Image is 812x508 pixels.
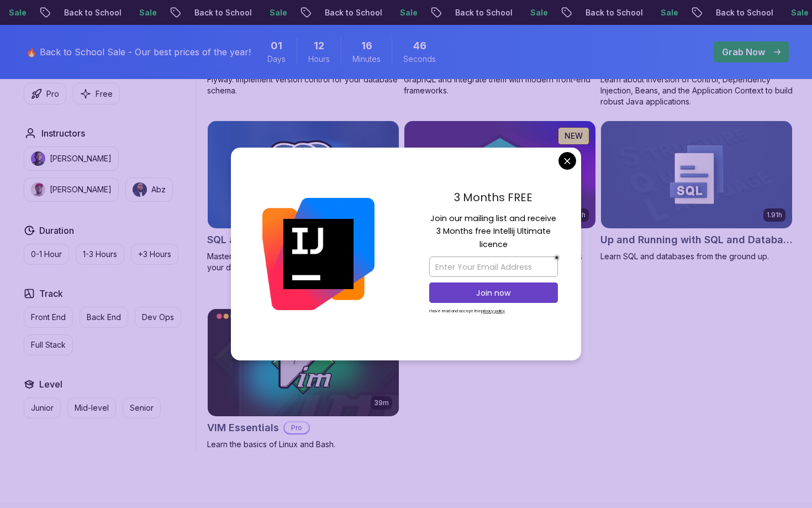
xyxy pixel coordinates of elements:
[403,54,436,65] span: Seconds
[138,249,171,260] p: +3 Hours
[87,312,121,323] p: Back End
[39,224,74,237] h2: Duration
[31,312,66,323] p: Front End
[41,127,85,140] h2: Instructors
[645,7,681,18] p: Sale
[413,38,426,54] span: 46 Seconds
[207,232,368,248] h2: SQL and Databases Fundamentals
[123,397,161,418] button: Senior
[73,83,120,104] button: Free
[776,7,811,18] p: Sale
[600,63,793,107] p: Master the core concepts of Spring Framework. Learn about Inversion of Control, Dependency Inject...
[284,422,309,433] p: Pro
[207,439,399,450] p: Learn the basics of Linux and Bash.
[440,7,515,18] p: Back to School
[133,182,147,197] img: instructor img
[308,54,330,65] span: Hours
[26,45,251,59] p: 🔥 Back to School Sale - Our best prices of the year!
[208,121,399,228] img: SQL and Databases Fundamentals card
[271,38,282,54] span: 1 Days
[700,7,776,18] p: Back to School
[31,249,62,260] p: 0-1 Hour
[404,121,596,295] a: Testcontainers with Java card1.28hNEWTestcontainers with JavaProLearn how to test Java DAOs with ...
[50,153,112,164] p: [PERSON_NAME]
[565,130,583,142] p: NEW
[601,121,792,228] img: Up and Running with SQL and Databases card
[570,7,645,18] p: Back to School
[151,184,166,195] p: Abz
[39,378,62,391] h2: Level
[207,251,399,273] p: Master SQL and database fundamentals to enhance your data querying and management skills.
[24,334,73,355] button: Full Stack
[722,45,765,59] p: Grab Now
[24,177,119,202] button: instructor img[PERSON_NAME]
[80,307,128,328] button: Back End
[600,251,793,262] p: Learn SQL and databases from the ground up.
[207,121,399,273] a: SQL and Databases Fundamentals card3.39hSQL and Databases FundamentalsProMaster SQL and database ...
[67,397,116,418] button: Mid-level
[75,402,109,413] p: Mid-level
[125,177,173,202] button: instructor imgAbz
[374,399,389,407] p: 39m
[131,244,178,265] button: +3 Hours
[207,63,399,96] p: Master database migrations with Spring Boot and Flyway. Implement version control for your databa...
[384,7,420,18] p: Sale
[39,287,63,300] h2: Track
[404,121,595,228] img: Testcontainers with Java card
[404,63,596,96] p: Learn how to build efficient, flexible APIs using GraphQL and integrate them with modern front-en...
[24,83,66,104] button: Pro
[83,249,117,260] p: 1-3 Hours
[135,307,181,328] button: Dev Ops
[309,7,384,18] p: Back to School
[31,402,54,413] p: Junior
[314,38,324,54] span: 12 Hours
[352,54,381,65] span: Minutes
[24,307,73,328] button: Front End
[31,182,45,197] img: instructor img
[96,88,113,99] p: Free
[24,146,119,171] button: instructor img[PERSON_NAME]
[267,54,286,65] span: Days
[207,308,399,450] a: VIM Essentials card39mVIM EssentialsProLearn the basics of Linux and Bash.
[179,7,254,18] p: Back to School
[76,244,124,265] button: 1-3 Hours
[208,309,399,416] img: VIM Essentials card
[124,7,159,18] p: Sale
[254,7,289,18] p: Sale
[24,244,69,265] button: 0-1 Hour
[767,211,782,219] p: 1.91h
[46,88,59,99] p: Pro
[49,7,124,18] p: Back to School
[207,420,279,436] h2: VIM Essentials
[31,151,45,166] img: instructor img
[142,312,174,323] p: Dev Ops
[515,7,550,18] p: Sale
[24,397,61,418] button: Junior
[50,184,112,195] p: [PERSON_NAME]
[361,38,372,54] span: 16 Minutes
[31,339,66,350] p: Full Stack
[600,121,793,262] a: Up and Running with SQL and Databases card1.91hUp and Running with SQL and DatabasesLearn SQL and...
[130,402,154,413] p: Senior
[600,232,793,248] h2: Up and Running with SQL and Databases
